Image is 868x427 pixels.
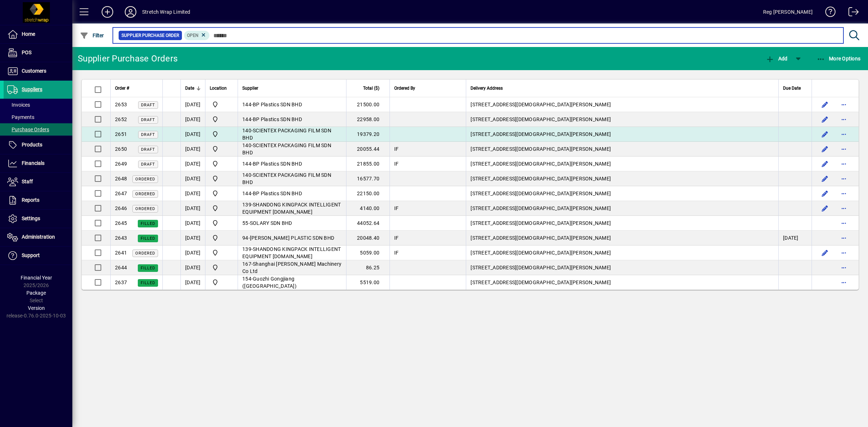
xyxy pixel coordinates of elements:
[253,191,302,196] span: BP Plastics SDN BHD
[838,202,850,214] button: More options
[115,84,129,92] span: Order #
[778,231,812,245] td: [DATE]
[242,84,258,92] span: Supplier
[185,84,194,92] span: Date
[26,290,46,296] span: Package
[238,186,346,201] td: -
[180,201,205,216] td: [DATE]
[180,216,205,231] td: [DATE]
[210,159,233,168] span: SWL-AKL
[135,251,155,256] span: Ordered
[466,186,778,201] td: [STREET_ADDRESS][DEMOGRAPHIC_DATA][PERSON_NAME]
[210,115,233,124] span: SWL-AKL
[115,131,127,137] span: 2651
[238,97,346,112] td: -
[238,275,346,290] td: -
[466,216,778,231] td: [STREET_ADDRESS][DEMOGRAPHIC_DATA][PERSON_NAME]
[115,161,127,167] span: 2649
[21,275,52,281] span: Financial Year
[466,245,778,260] td: [STREET_ADDRESS][DEMOGRAPHIC_DATA][PERSON_NAME]
[242,261,341,274] span: Shanghai [PERSON_NAME] Machinery Co Ltd
[242,191,251,196] span: 144
[819,247,831,259] button: Edit
[466,112,778,127] td: [STREET_ADDRESS][DEMOGRAPHIC_DATA][PERSON_NAME]
[180,275,205,290] td: [DATE]
[346,216,390,231] td: 44052.64
[250,220,292,226] span: SOLARY SDN BHD
[346,127,390,142] td: 19379.20
[135,192,155,196] span: Ordered
[838,128,850,140] button: More options
[115,250,127,256] span: 2641
[351,84,386,92] div: Total ($)
[242,220,248,226] span: 55
[242,235,248,241] span: 94
[242,202,251,208] span: 139
[22,197,39,203] span: Reports
[22,86,42,92] span: Suppliers
[115,116,127,122] span: 2652
[819,143,831,155] button: Edit
[115,176,127,182] span: 2648
[238,260,346,275] td: -
[238,231,346,245] td: -
[80,33,104,38] span: Filter
[242,116,251,122] span: 144
[242,276,297,289] span: Guozhi Gongjiang ([GEOGRAPHIC_DATA])
[141,266,155,270] span: Filled
[242,246,341,259] span: SHANDONG KINGPACK INTELLIGENT EQUIPMENT [DOMAIN_NAME]
[22,252,40,258] span: Support
[7,102,30,108] span: Invoices
[210,204,233,213] span: SWL-AKL
[466,171,778,186] td: [STREET_ADDRESS][DEMOGRAPHIC_DATA][PERSON_NAME]
[210,219,233,227] span: SWL-AKL
[250,235,334,241] span: [PERSON_NAME] PLASTIC SDN BHD
[817,56,861,61] span: More Options
[238,201,346,216] td: -
[4,154,72,172] a: Financials
[22,215,40,221] span: Settings
[838,262,850,273] button: More options
[242,172,251,178] span: 140
[838,232,850,244] button: More options
[115,279,127,285] span: 2637
[135,177,155,182] span: Ordered
[187,33,199,38] span: Open
[180,127,205,142] td: [DATE]
[22,68,46,74] span: Customers
[28,305,45,311] span: Version
[242,246,251,252] span: 139
[22,142,42,148] span: Products
[78,53,178,64] div: Supplier Purchase Orders
[180,112,205,127] td: [DATE]
[242,276,251,282] span: 154
[180,231,205,245] td: [DATE]
[466,127,778,142] td: [STREET_ADDRESS][DEMOGRAPHIC_DATA][PERSON_NAME]
[115,220,127,226] span: 2645
[242,172,331,185] span: SCIENTEX PACKAGING FILM SDN BHD
[242,84,342,92] div: Supplier
[115,205,127,211] span: 2646
[466,260,778,275] td: [STREET_ADDRESS][DEMOGRAPHIC_DATA][PERSON_NAME]
[22,179,33,184] span: Staff
[22,160,44,166] span: Financials
[22,234,55,240] span: Administration
[210,234,233,242] span: SWL-AKL
[466,157,778,171] td: [STREET_ADDRESS][DEMOGRAPHIC_DATA][PERSON_NAME]
[115,102,127,107] span: 2653
[141,162,155,167] span: Draft
[838,143,850,155] button: More options
[346,171,390,186] td: 16577.70
[819,173,831,184] button: Edit
[4,62,72,80] a: Customers
[819,128,831,140] button: Edit
[346,142,390,157] td: 20055.44
[96,5,119,18] button: Add
[466,231,778,245] td: [STREET_ADDRESS][DEMOGRAPHIC_DATA][PERSON_NAME]
[766,56,787,61] span: Add
[819,158,831,170] button: Edit
[346,157,390,171] td: 21855.00
[210,130,233,138] span: SWL-AKL
[141,132,155,137] span: Draft
[471,84,503,92] span: Delivery Address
